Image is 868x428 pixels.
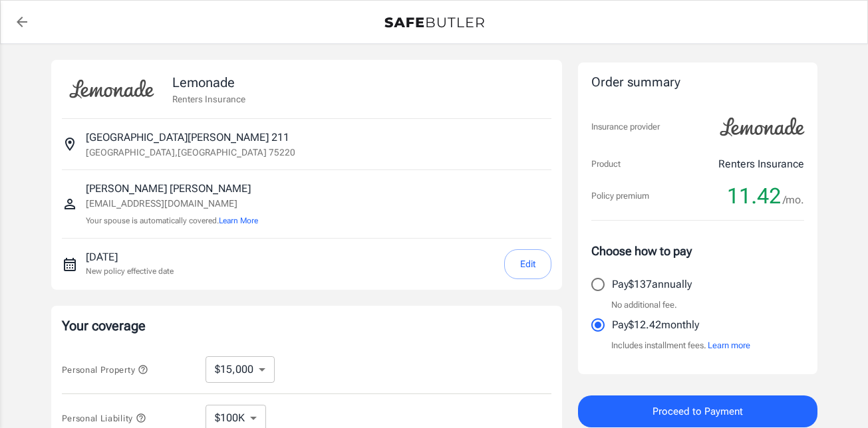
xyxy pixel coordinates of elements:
button: Edit [504,249,551,279]
img: Back to quotes [384,17,484,28]
p: [GEOGRAPHIC_DATA][PERSON_NAME] 211 [86,130,289,146]
span: Proceed to Payment [652,403,743,420]
p: Product [591,158,621,171]
button: Proceed to Payment [578,395,817,427]
a: back to quotes [9,9,35,35]
button: Personal Liability [62,410,146,426]
p: Insurance provider [591,120,660,134]
p: Your coverage [62,316,551,335]
svg: New policy start date [62,257,78,272]
p: [GEOGRAPHIC_DATA] , [GEOGRAPHIC_DATA] 75220 [86,146,295,159]
svg: Insured address [62,136,78,152]
p: Includes installment fees. [611,339,750,352]
span: 11.42 [727,183,781,209]
p: Lemonade [172,72,245,92]
p: No additional fee. [611,298,677,312]
p: [DATE] [86,249,174,265]
p: Policy premium [591,189,649,203]
div: Order summary [591,73,804,92]
span: Personal Property [62,365,148,375]
span: /mo. [783,191,804,209]
button: Learn more [708,339,750,352]
img: Lemonade [712,108,812,146]
p: Renters Insurance [718,156,804,172]
p: Choose how to pay [591,242,804,260]
button: Personal Property [62,362,148,377]
p: [EMAIL_ADDRESS][DOMAIN_NAME] [86,197,258,211]
span: Personal Liability [62,413,146,423]
p: [PERSON_NAME] [PERSON_NAME] [86,181,258,197]
svg: Insured person [62,196,78,212]
button: Learn More [219,215,258,227]
p: Pay $12.42 monthly [612,317,699,333]
p: Pay $137 annually [612,276,692,292]
p: New policy effective date [86,265,174,277]
p: Your spouse is automatically covered. [86,215,258,227]
p: Renters Insurance [172,92,245,106]
img: Lemonade [62,70,162,108]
